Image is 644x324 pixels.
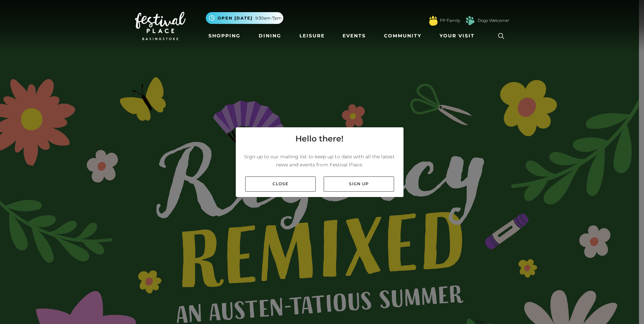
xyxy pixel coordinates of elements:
[135,12,186,40] img: Festival Place Logo
[437,30,481,42] a: Your Visit
[295,133,344,145] h4: Hello there!
[440,32,475,39] span: Your Visit
[218,15,253,21] span: Open [DATE]
[256,30,284,42] a: Dining
[440,18,460,24] a: FP Family
[324,176,394,192] a: Sign up
[245,176,316,192] a: Close
[206,12,283,24] button: Open [DATE] 9.30am-7pm
[340,30,368,42] a: Events
[478,18,509,24] a: Dogs Welcome!
[241,153,398,169] p: Sign up to our mailing list to keep up to date with all the latest news and events from Festival ...
[206,30,243,42] a: Shopping
[297,30,327,42] a: Leisure
[381,30,424,42] a: Community
[255,15,282,21] span: 9.30am-7pm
